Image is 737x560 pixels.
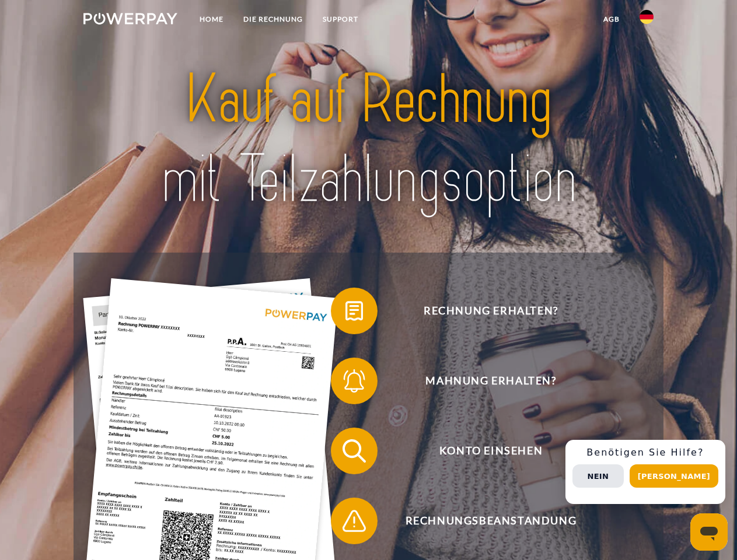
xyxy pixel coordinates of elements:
button: Rechnungsbeanstandung [331,498,634,544]
button: Konto einsehen [331,428,634,474]
h3: Benötigen Sie Hilfe? [572,447,718,459]
span: Rechnungsbeanstandung [348,498,634,544]
img: title-powerpay_de.svg [111,56,626,223]
img: qb_warning.svg [340,506,369,535]
button: Nein [572,464,624,488]
a: SUPPORT [313,9,368,30]
a: DIE RECHNUNG [233,9,313,30]
img: logo-powerpay-white.svg [83,13,177,24]
img: qb_bell.svg [340,366,369,395]
button: [PERSON_NAME] [630,464,718,488]
img: qb_bill.svg [340,296,369,325]
span: Mahnung erhalten? [348,358,634,404]
a: agb [593,9,630,30]
img: qb_search.svg [340,436,369,466]
span: Konto einsehen [348,428,634,474]
a: Home [190,9,233,30]
button: Mahnung erhalten? [331,358,634,404]
button: Rechnung erhalten? [331,288,634,334]
div: Schnellhilfe [565,440,725,504]
iframe: Schaltfläche zum Öffnen des Messaging-Fensters [690,513,728,551]
span: Rechnung erhalten? [348,288,634,334]
img: de [640,10,654,24]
